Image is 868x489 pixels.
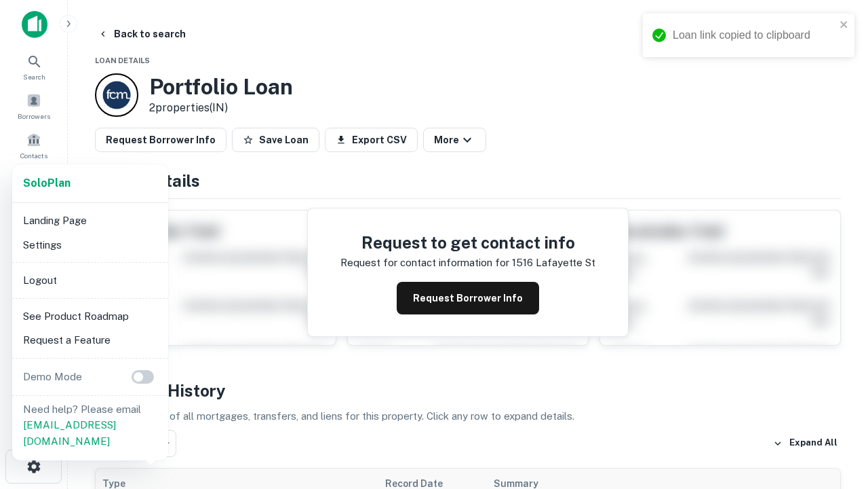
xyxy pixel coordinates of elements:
[18,304,163,329] li: See Product Roadmap
[23,401,157,450] p: Need help? Please email
[18,328,163,352] li: Request a Feature
[840,19,849,32] button: close
[23,175,71,192] a: SoloPlan
[18,268,163,293] li: Logout
[800,337,868,402] iframe: Chat Widget
[673,27,835,43] div: Loan link copied to clipboard
[18,369,87,385] p: Demo Mode
[18,209,163,233] li: Landing Page
[23,177,71,189] strong: Solo Plan
[18,233,163,257] li: Settings
[23,419,116,447] a: [EMAIL_ADDRESS][DOMAIN_NAME]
